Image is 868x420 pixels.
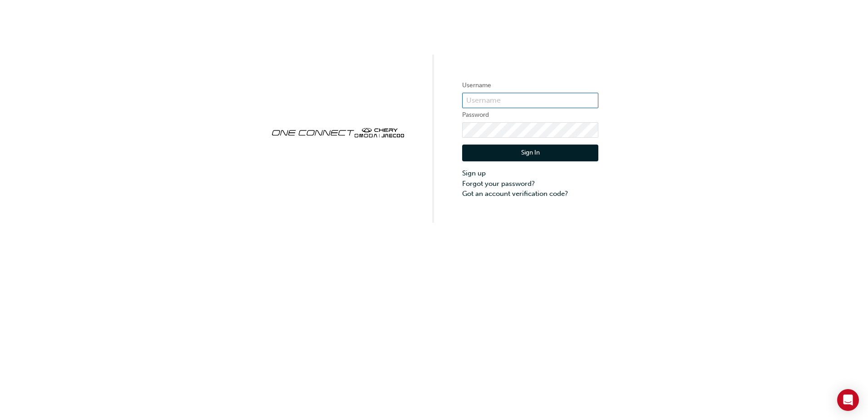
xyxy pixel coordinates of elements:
a: Forgot your password? [462,179,598,189]
label: Username [462,80,598,91]
input: Username [462,93,598,108]
a: Sign up [462,168,598,179]
div: Open Intercom Messenger [837,389,859,411]
label: Password [462,110,598,120]
a: Got an account verification code? [462,189,598,199]
img: oneconnect [270,120,406,144]
button: Sign In [462,145,598,162]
